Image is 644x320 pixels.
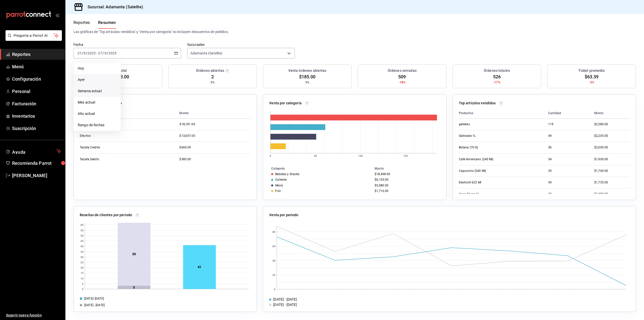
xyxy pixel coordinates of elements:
[78,100,117,105] span: Mes actual
[375,172,438,176] div: $18,498.00
[80,303,251,307] div: [DATE] - [DATE]
[80,250,84,253] text: 35
[87,51,96,55] input: ----
[493,73,501,80] span: 526
[84,4,143,10] h3: Sucursal: Adamanta (Satelite)
[459,134,509,138] div: Gatorade 1L
[398,73,406,80] span: 509
[548,134,586,138] div: 49
[548,192,586,196] div: 42
[459,169,509,173] div: Capuccino (240 Ml)
[305,80,309,85] span: 0%
[12,160,61,167] span: Recomienda Parrot
[211,80,215,85] span: 0%
[493,80,500,85] span: -17%
[594,180,630,185] div: $1,755.00
[86,51,87,55] span: /
[179,145,251,150] div: $660.00
[14,33,54,38] span: Pregunta a Parrot AI
[548,145,586,150] div: 56
[108,51,117,55] input: ----
[104,51,107,55] input: --
[375,184,438,187] div: $5,080.00
[82,282,84,285] text: 5
[358,154,363,157] text: 10K
[80,296,251,301] div: [DATE] - [DATE]
[73,20,90,29] button: Reportes
[274,288,275,291] text: 0
[78,77,117,82] span: Ayer
[187,43,295,46] label: Sucursales
[12,51,61,58] span: Reportes
[12,148,55,154] span: Ayuda
[12,172,61,179] span: [PERSON_NAME]
[80,240,84,242] text: 45
[12,125,61,132] span: Suscripción
[459,145,509,150] div: Botana (70 G)
[594,122,630,126] div: $2,380.00
[544,108,590,119] th: Cantidad
[275,178,287,181] div: Caliente
[272,259,276,262] text: 4K
[594,145,630,150] div: $2,000.00
[80,223,84,226] text: 60
[388,68,417,73] h3: Órdenes cerradas
[288,68,327,73] h3: Venta órdenes abiertas
[590,108,630,119] th: Monto
[314,154,317,157] text: 5K
[80,245,84,248] text: 40
[273,297,297,302] div: [DATE] - [DATE]
[80,157,130,162] div: Tarjeta Debito
[6,30,62,41] button: Pregunta a Parrot AI
[78,111,117,116] span: Año actual
[272,245,276,248] text: 6K
[269,101,302,106] p: Venta por categoría
[594,192,630,196] div: $1,050.00
[80,134,130,138] div: Efectivo
[80,266,84,269] text: 20
[4,37,62,42] a: Pregunta a Parrot AI
[548,180,586,185] div: 39
[80,261,84,264] text: 25
[459,101,496,106] p: Top artículos vendidos
[80,256,84,259] text: 30
[196,68,224,73] h3: Órdenes abiertas
[98,51,102,55] input: --
[403,154,408,157] text: 15K
[459,157,509,162] div: Café Americano (240 Ml)
[459,122,509,126] div: galletas
[73,43,181,46] label: Fecha
[82,288,84,291] text: 0
[179,122,251,126] div: $18,181.00
[459,192,509,196] div: Agua Epura 1L
[459,180,509,185] div: Electrolit 625 Ml
[12,100,61,107] span: Facturación
[102,51,104,55] span: /
[179,157,251,162] div: $385.00
[12,76,61,82] span: Configuración
[82,51,83,55] span: /
[73,20,116,29] div: navigation tabs
[73,24,636,34] p: El porcentaje se calcula comparando el período actual con el anterior, ej. semana actual vs. sema...
[80,272,84,274] text: 15
[107,51,108,55] span: /
[459,108,544,119] th: Productos
[270,154,271,157] text: 0
[78,88,117,94] span: Semana actual
[55,13,59,17] button: open_drawer_menu
[484,68,510,73] h3: Órdenes totales
[98,20,116,29] button: Resumen
[275,184,283,187] div: Menú
[83,51,86,55] input: --
[80,212,132,218] p: Reseñas de clientes por periodo
[211,73,214,80] span: 2
[299,73,316,80] span: $185.00
[80,277,84,280] text: 10
[12,88,61,95] span: Personal
[77,51,82,55] input: --
[375,178,438,181] div: $6,105.00
[548,169,586,173] div: 35
[80,234,84,237] text: 50
[272,274,276,276] text: 2K
[589,80,594,85] span: -3%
